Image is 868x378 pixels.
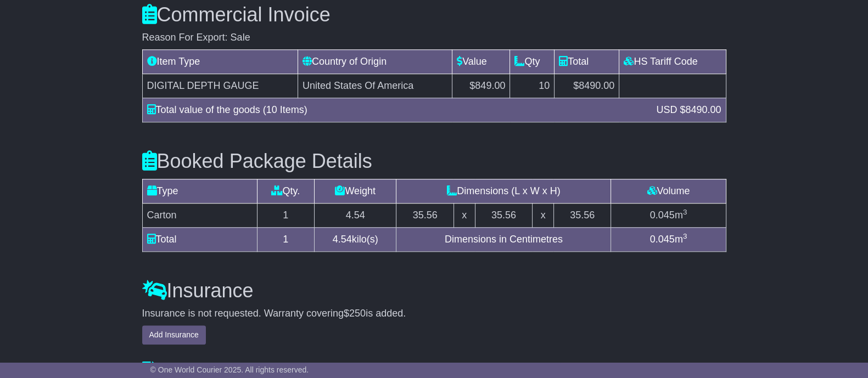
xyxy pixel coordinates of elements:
[452,74,510,98] td: $849.00
[142,179,257,203] td: Type
[611,179,726,203] td: Volume
[142,32,726,44] div: Reason For Export: Sale
[142,325,206,345] button: Add Insurance
[150,365,309,374] span: © One World Courier 2025. All rights reserved.
[533,203,554,227] td: x
[142,227,257,251] td: Total
[619,49,726,74] td: HS Tariff Code
[315,203,396,227] td: 4.54
[396,227,611,251] td: Dimensions in Centimetres
[333,234,352,245] span: 4.54
[650,210,675,221] span: 0.045
[142,150,726,172] h3: Booked Package Details
[257,227,315,251] td: 1
[257,203,315,227] td: 1
[553,203,611,227] td: 35.56
[142,280,726,302] h3: Insurance
[555,74,619,98] td: $8490.00
[142,49,298,74] td: Item Type
[510,49,555,74] td: Qty
[396,179,611,203] td: Dimensions (L x W x H)
[142,203,257,227] td: Carton
[611,227,726,251] td: m
[555,49,619,74] td: Total
[344,308,366,319] span: $250
[257,179,315,203] td: Qty.
[611,203,726,227] td: m
[142,4,726,26] h3: Commercial Invoice
[683,232,687,240] sup: 3
[683,208,687,216] sup: 3
[315,179,396,203] td: Weight
[651,103,726,117] div: USD $8490.00
[142,74,298,98] td: DIGITAL DEPTH GAUGE
[298,49,452,74] td: Country of Origin
[452,49,510,74] td: Value
[396,203,454,227] td: 35.56
[142,103,651,117] div: Total value of the goods (10 Items)
[475,203,533,227] td: 35.56
[650,234,675,245] span: 0.045
[510,74,555,98] td: 10
[315,227,396,251] td: kilo(s)
[298,74,452,98] td: United States Of America
[142,308,726,320] div: Insurance is not requested. Warranty covering is added.
[453,203,475,227] td: x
